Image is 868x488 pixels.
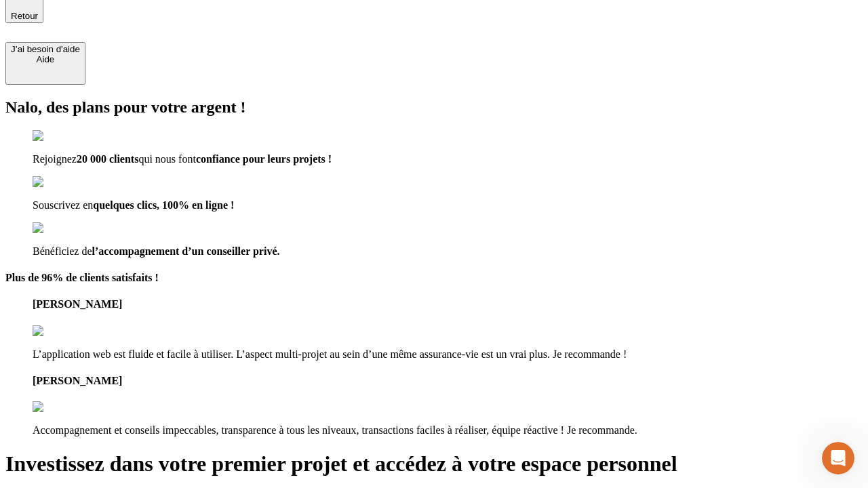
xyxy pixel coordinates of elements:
p: L’application web est fluide et facile à utiliser. L’aspect multi-projet au sein d’une même assur... [33,348,863,361]
span: Rejoignez [33,153,77,165]
div: J’ai besoin d'aide [11,44,80,54]
img: reviews stars [33,325,100,338]
img: checkmark [33,222,91,235]
div: Aide [11,54,80,64]
span: quelques clics, 100% en ligne ! [93,199,234,211]
h2: Nalo, des plans pour votre argent ! [5,98,863,117]
span: qui nous font [138,153,195,165]
p: Accompagnement et conseils impeccables, transparence à tous les niveaux, transactions faciles à r... [33,424,863,436]
span: l’accompagnement d’un conseiller privé. [92,245,280,257]
span: 20 000 clients [77,153,139,165]
iframe: Intercom live chat [822,442,854,474]
span: Souscrivez en [33,199,93,211]
h4: Plus de 96% de clients satisfaits ! [5,272,863,284]
span: confiance pour leurs projets ! [196,153,332,165]
h1: Investissez dans votre premier projet et accédez à votre espace personnel [5,451,863,476]
h4: [PERSON_NAME] [33,298,863,310]
button: J’ai besoin d'aideAide [5,42,85,85]
img: checkmark [33,130,91,142]
h4: [PERSON_NAME] [33,375,863,387]
img: checkmark [33,176,91,188]
span: Retour [11,11,38,21]
img: reviews stars [33,401,100,413]
span: Bénéficiez de [33,245,92,257]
